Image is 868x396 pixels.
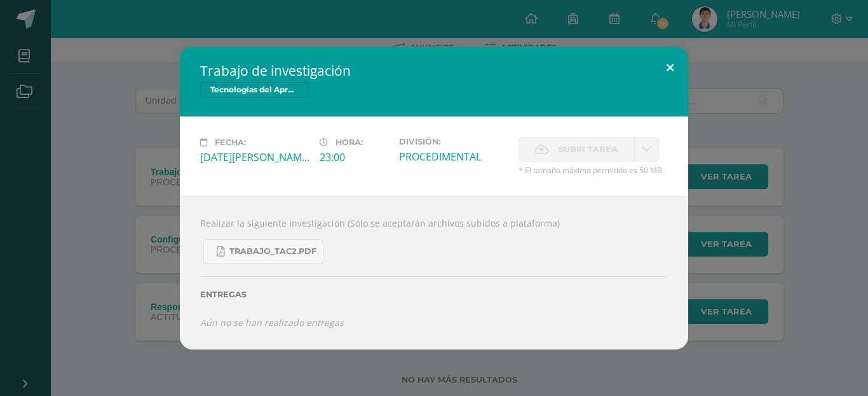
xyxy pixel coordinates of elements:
[215,138,246,147] span: Fecha:
[203,239,323,264] a: TRABAJO_TAC2.pdf
[519,137,634,162] label: La fecha de entrega ha expirado
[634,137,659,162] a: La fecha de entrega ha expirado
[229,246,316,257] span: TRABAJO_TAC2.pdf
[399,137,508,146] label: División:
[200,290,668,299] label: Entregas
[399,150,508,164] div: PROCEDIMENTAL
[519,165,668,176] span: * El tamaño máximo permitido es 50 MB
[200,150,309,164] div: [DATE][PERSON_NAME]
[652,46,688,90] button: Close (Esc)
[559,138,618,161] span: Subir tarea
[200,82,308,97] span: Tecnologías del Aprendizaje y la Comunicación
[320,150,389,164] div: 23:00
[336,138,363,147] span: Hora:
[180,196,688,350] div: Realizar la siguiente investigación (Sólo se aceptarán archivos subidos a plataforma)
[200,62,668,80] h2: Trabajo de investigación
[200,316,344,329] i: Aún no se han realizado entregas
